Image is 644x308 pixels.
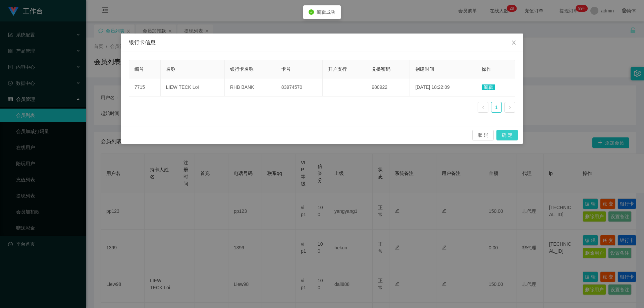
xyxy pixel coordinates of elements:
span: 83974570 [281,84,302,90]
li: 1 [491,102,502,113]
span: 名称 [166,66,175,72]
span: 创建时间 [415,66,434,72]
span: RHB BANK [230,84,254,90]
span: 开户支行 [328,66,347,72]
span: 编号 [135,66,144,72]
span: 980922 [372,84,387,90]
div: 银行卡信息 [129,39,515,46]
i: 图标: close [511,40,517,45]
button: 取 消 [472,130,494,140]
span: LIEW TECK Loi [166,84,199,90]
span: 编辑成功 [317,9,335,15]
td: [DATE] 18:22:09 [410,78,476,97]
button: 确 定 [496,130,518,140]
span: 编辑 [482,84,495,90]
i: 图标: right [508,106,512,110]
td: 7715 [129,78,161,97]
a: 1 [491,102,501,112]
span: 卡号 [281,66,291,72]
span: 兑换密码 [372,66,390,72]
button: Close [504,34,523,52]
span: 银行卡名称 [230,66,254,72]
li: 下一页 [504,102,515,113]
li: 上一页 [478,102,488,113]
span: 操作 [482,66,491,72]
i: 图标: left [481,106,485,110]
i: icon: check-circle [309,9,314,15]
